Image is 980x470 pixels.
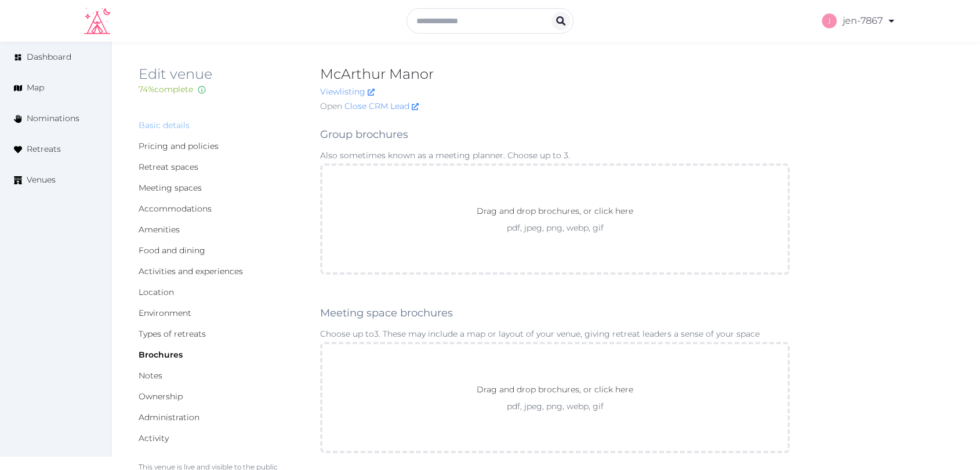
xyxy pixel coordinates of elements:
[139,433,169,443] a: Activity
[27,82,44,94] span: Map
[139,84,193,94] span: 74 % complete
[139,266,243,276] a: Activities and experiences
[320,150,790,161] p: Also sometimes known as a meeting planner. Choose up to 3 .
[27,112,79,125] span: Nominations
[139,141,219,151] a: Pricing and policies
[139,245,205,256] a: Food and dining
[320,328,790,340] p: Choose up to 3 . These may include a map or layout of your venue, giving retreat leaders a sense ...
[139,65,302,83] h2: Edit venue
[139,391,183,402] a: Ownership
[320,305,453,321] label: Meeting space brochures
[27,51,71,63] span: Dashboard
[139,162,198,172] a: Retreat spaces
[139,370,162,381] a: Notes
[139,412,199,422] a: Administration
[320,86,375,97] a: Viewlisting
[139,287,174,297] a: Location
[139,349,183,360] a: Brochures
[320,100,342,112] span: Open
[139,329,206,339] a: Types of retreats
[822,5,896,37] a: jen-7867
[467,383,643,400] p: Drag and drop brochures, or click here
[320,65,790,83] h2: McArthur Manor
[139,120,190,130] a: Basic details
[139,183,202,193] a: Meeting spaces
[27,143,61,155] span: Retreats
[139,308,191,318] a: Environment
[139,224,180,235] a: Amenities
[456,400,654,412] p: pdf, jpeg, png, webp, gif
[456,222,654,234] p: pdf, jpeg, png, webp, gif
[467,205,643,222] p: Drag and drop brochures, or click here
[320,126,408,143] label: Group brochures
[344,100,419,112] a: Close CRM Lead
[27,174,56,186] span: Venues
[139,203,212,214] a: Accommodations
